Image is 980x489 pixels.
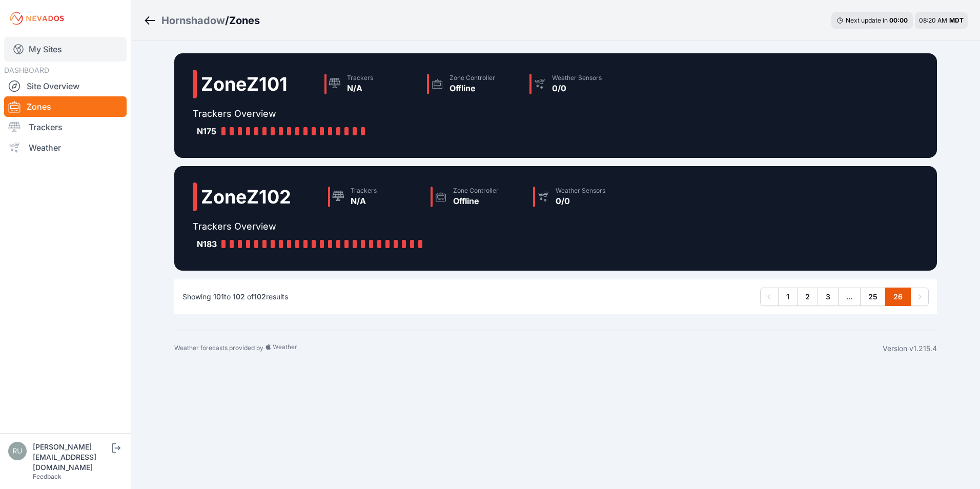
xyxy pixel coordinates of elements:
a: 1 [778,288,798,306]
a: Trackers [4,117,127,137]
h2: Zone Z102 [201,187,291,207]
div: Offline [453,195,499,207]
span: 102 [233,292,245,301]
div: Zone Controller [453,187,499,195]
h2: Zone Z101 [201,74,288,94]
div: Weather Sensors [552,74,602,82]
a: Hornshadow [161,13,225,28]
nav: Pagination [760,288,929,306]
a: Zones [4,96,127,117]
a: 26 [885,288,911,306]
a: Weather Sensors0/0 [529,182,631,211]
div: N183 [197,238,217,250]
div: Version v1.215.4 [883,343,937,354]
nav: Breadcrumb [144,7,260,34]
div: Trackers [351,187,377,195]
a: 2 [797,288,818,306]
a: Site Overview [4,76,127,96]
div: 0/0 [556,195,605,207]
a: Feedback [33,473,62,480]
span: 101 [213,292,224,301]
span: ... [838,288,861,306]
span: 102 [254,292,266,301]
span: Next update in [846,16,888,24]
div: Offline [450,82,495,94]
div: N175 [197,125,217,137]
a: TrackersN/A [324,182,426,211]
a: Weather Sensors0/0 [525,70,628,98]
h3: Zones [229,13,260,28]
span: MDT [949,16,964,24]
div: 0/0 [552,82,602,94]
h2: Trackers Overview [193,107,628,121]
div: N/A [351,195,377,207]
a: My Sites [4,37,127,62]
div: Weather Sensors [556,187,605,195]
a: TrackersN/A [320,70,423,98]
a: 25 [860,288,886,306]
span: / [225,13,229,28]
img: Nevados [8,10,66,27]
p: Showing to of results [182,292,288,302]
div: Trackers [347,74,373,82]
div: Weather forecasts provided by [174,343,883,354]
div: 00 : 00 [889,16,908,25]
div: Zone Controller [450,74,495,82]
span: DASHBOARD [4,66,49,74]
a: 3 [818,288,839,306]
h2: Trackers Overview [193,219,631,234]
div: N/A [347,82,373,94]
img: russell@nevados.solar [8,442,27,460]
div: [PERSON_NAME][EMAIL_ADDRESS][DOMAIN_NAME] [33,442,110,473]
span: 08:20 AM [919,16,947,24]
a: Weather [4,137,127,158]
